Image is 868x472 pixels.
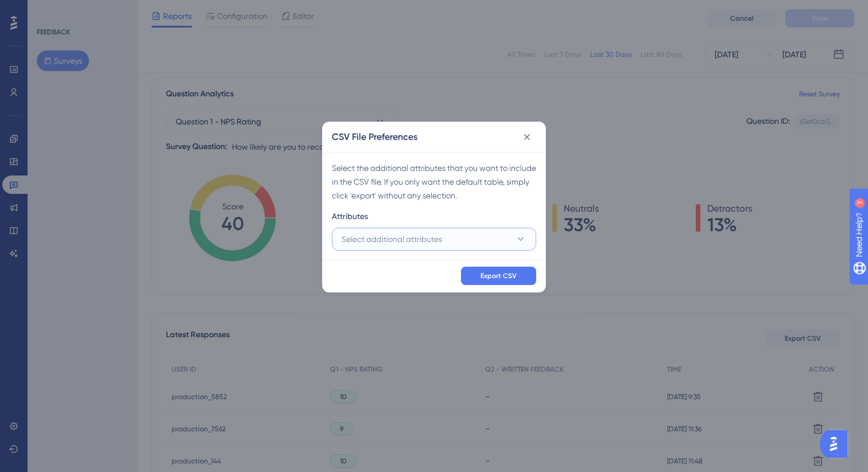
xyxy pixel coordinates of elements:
[480,271,517,280] span: Export CSV
[80,6,83,15] div: 3
[342,232,442,246] span: Select additional attributes
[332,130,417,144] h2: CSV File Preferences
[332,161,536,202] div: Select the additional attributes that you want to include in the CSV file. If you only want the d...
[332,209,368,223] span: Attributes
[820,427,854,461] iframe: UserGuiding AI Assistant Launcher
[27,3,72,17] span: Need Help?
